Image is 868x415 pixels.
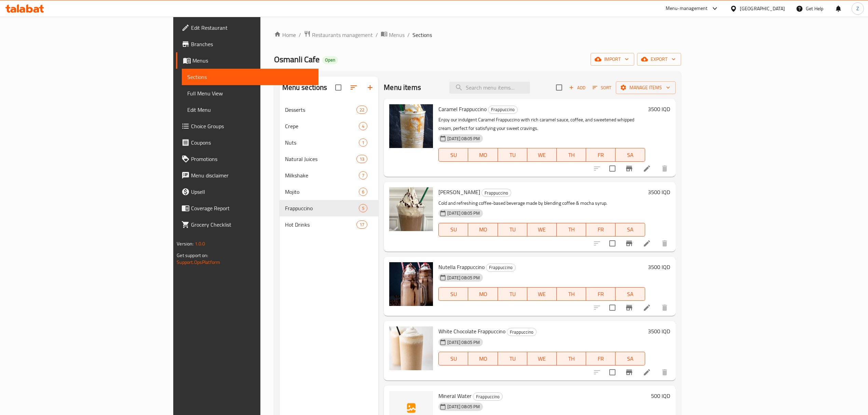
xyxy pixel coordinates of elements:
[648,326,670,336] h6: 3500 IQD
[445,135,483,142] span: [DATE] 08:05 PM
[359,171,367,179] div: items
[643,164,651,173] a: Edit menu item
[486,264,515,271] span: Frappuccino
[642,55,676,64] span: export
[656,160,673,177] button: delete
[445,403,483,410] span: [DATE] 08:05 PM
[648,187,670,197] h6: 3500 IQD
[615,148,645,162] button: SA
[586,352,615,365] button: FR
[285,122,359,130] span: Crepe
[362,79,378,96] button: Add section
[566,82,588,93] span: Add item
[591,82,613,93] button: Sort
[557,287,586,301] button: TH
[615,287,645,301] button: SA
[182,102,318,118] a: Edit Menu
[482,189,511,197] div: Frappuccino
[280,200,379,216] div: Frappuccino5
[389,262,433,306] img: Nutella Frappuccino
[468,352,498,365] button: MO
[357,107,367,113] span: 22
[488,106,517,113] span: Frappuccino
[468,287,498,301] button: MO
[285,155,356,163] span: Natural Juices
[176,167,318,184] a: Menu disclaimer
[359,204,367,212] div: items
[618,150,642,160] span: SA
[530,225,554,235] span: WE
[331,80,345,95] span: Select all sections
[605,300,620,315] span: Select to update
[192,56,313,65] span: Menus
[182,69,318,85] a: Sections
[177,258,220,267] a: Support.OpsPlatform
[557,148,586,162] button: TH
[442,225,465,235] span: SU
[527,223,557,237] button: WE
[357,222,367,228] span: 17
[280,167,379,184] div: Milkshake7
[176,200,318,216] a: Coverage Report
[304,30,373,39] a: Restaurants management
[442,289,465,299] span: SU
[589,289,613,299] span: FR
[621,83,670,92] span: Manage items
[438,352,468,365] button: SU
[648,104,670,114] h6: 3500 IQD
[285,188,359,196] span: Mojito
[471,289,495,299] span: MO
[280,102,379,118] div: Desserts22
[191,122,313,130] span: Choice Groups
[591,53,634,66] button: import
[621,235,637,252] button: Branch-specific-item
[191,220,313,229] span: Grocery Checklist
[498,352,527,365] button: TU
[507,328,536,336] span: Frappuccino
[482,189,511,197] span: Frappuccino
[438,199,645,207] p: Cold and refreshing coffee-based beverage made by blending coffee & mocha syrup.
[187,89,313,97] span: Full Menu View
[191,188,313,196] span: Upsell
[191,171,313,179] span: Menu disclaimer
[656,299,673,316] button: delete
[596,55,629,64] span: import
[468,223,498,237] button: MO
[530,354,554,364] span: WE
[389,104,433,148] img: Caramel Frappuccino
[740,5,785,12] div: [GEOGRAPHIC_DATA]
[557,223,586,237] button: TH
[285,220,356,229] span: Hot Drinks
[389,326,433,370] img: White Chocolate Frappuccino
[176,36,318,52] a: Branches
[322,57,338,63] span: Open
[449,82,530,94] input: search
[191,155,313,163] span: Promotions
[616,81,676,94] button: Manage items
[666,4,708,13] div: Menu-management
[359,138,367,147] div: items
[445,210,483,216] span: [DATE] 08:05 PM
[177,251,208,260] span: Get support on:
[438,287,468,301] button: SU
[438,187,480,197] span: [PERSON_NAME]
[412,31,432,39] span: Sections
[637,53,681,66] button: export
[176,134,318,151] a: Coupons
[501,225,525,235] span: TU
[285,204,359,212] span: Frappuccino
[559,289,583,299] span: TH
[176,151,318,167] a: Promotions
[442,150,465,160] span: SU
[285,106,356,114] div: Desserts
[285,171,359,179] div: Milkshake
[191,204,313,212] span: Coverage Report
[586,148,615,162] button: FR
[488,106,518,114] div: Frappuccino
[527,352,557,365] button: WE
[280,216,379,233] div: Hot Drinks17
[359,205,367,212] span: 5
